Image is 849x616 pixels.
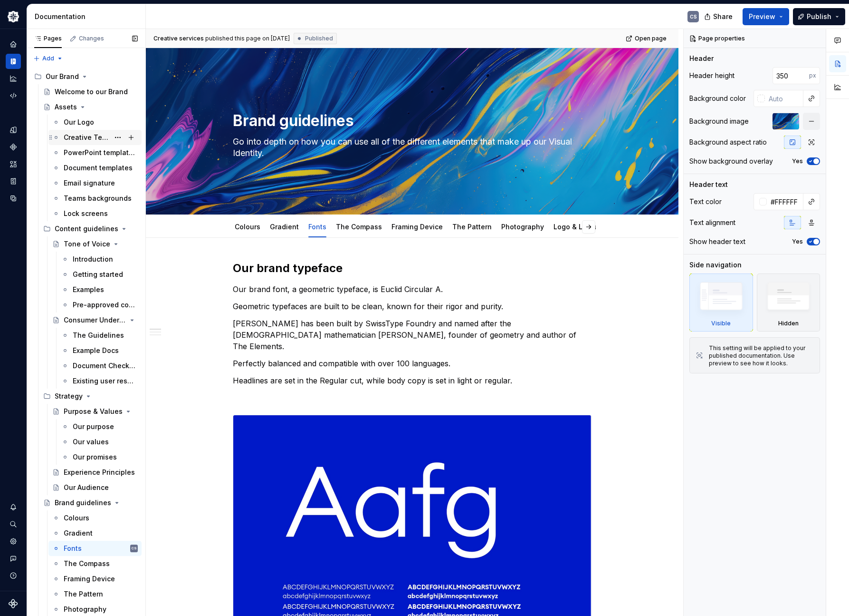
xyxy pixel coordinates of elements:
div: Gradient [64,528,93,538]
div: Header [689,54,714,63]
a: Lock screens [48,206,142,221]
a: Creative Templates look and feel [48,130,142,145]
div: Framing Device [64,574,115,584]
p: px [809,72,816,79]
button: Add [30,52,66,65]
svg: Supernova Logo [9,599,18,608]
div: Visible [711,320,731,327]
textarea: Brand guidelines [231,109,590,132]
div: Visible [689,274,753,332]
a: Existing user research [57,373,142,389]
button: Preview [743,8,789,25]
div: Photography [497,216,548,236]
p: [PERSON_NAME] has been built by SwissType Foundry and named after the [DEMOGRAPHIC_DATA] mathemat... [233,318,592,352]
span: Add [42,55,54,62]
div: Pre-approved copy [73,300,136,310]
button: Search ⌘K [6,517,21,532]
div: Our Logo [64,117,94,127]
span: Preview [749,12,775,21]
a: Gradient [48,526,142,541]
a: Example Docs [57,343,142,358]
a: Our purpose [57,419,142,434]
a: The Pattern [452,223,492,231]
div: Consumer Understanding [64,315,126,325]
div: Examples [73,285,104,294]
a: The Compass [336,223,382,231]
div: Content guidelines [55,224,118,234]
a: Our values [57,434,142,450]
div: Show header text [689,237,745,246]
a: Our Audience [48,480,142,495]
a: Introduction [57,252,142,267]
button: Contact support [6,551,21,566]
a: Assets [39,99,142,115]
a: Fonts [308,223,326,231]
a: Home [6,37,21,52]
a: Getting started [57,267,142,282]
div: Logo & Lockup [550,216,607,236]
div: Our purpose [73,422,114,431]
div: Email signature [64,178,115,188]
div: Header height [689,71,735,80]
button: Share [699,8,739,25]
a: Design tokens [6,122,21,137]
h2: Our brand typeface [233,261,592,276]
div: CS [132,544,137,553]
div: Our Audience [64,483,109,492]
div: Hidden [757,274,820,332]
div: Changes [79,35,104,42]
a: Tone of Voice [48,236,142,252]
div: Pages [34,35,62,42]
div: Creative Templates look and feel [64,133,109,142]
a: Logo & Lockup [553,223,603,231]
div: Show background overlay [689,156,773,166]
div: Fonts [305,216,330,236]
a: Welcome to our Brand [39,84,142,99]
a: Storybook stories [6,174,21,189]
div: Text color [689,197,722,206]
div: The Pattern [448,216,496,236]
div: Tone of Voice [64,239,110,249]
a: The Compass [48,556,142,571]
div: Background image [689,117,749,126]
div: The Guidelines [73,331,124,340]
div: Our values [73,437,109,447]
div: Colours [64,513,89,523]
div: Strategy [55,391,83,401]
div: Gradient [266,216,303,236]
div: Header text [689,180,728,189]
a: Document Checklist [57,358,142,373]
a: Teams backgrounds [48,191,142,206]
a: Assets [6,156,21,172]
div: Purpose & Values [64,407,123,416]
div: Teams backgrounds [64,194,132,203]
a: Photography [501,223,544,231]
a: The Pattern [48,587,142,602]
div: Existing user research [73,376,136,386]
a: Documentation [6,54,21,69]
div: Framing Device [388,216,447,236]
div: Content guidelines [39,221,142,236]
a: Data sources [6,191,21,206]
a: Our promises [57,450,142,465]
div: Our promises [73,452,117,462]
div: Colours [231,216,264,236]
div: PowerPoint templates [64,148,136,157]
span: Open page [635,35,667,42]
a: Open page [623,32,671,45]
textarea: Go into depth on how you can use all of the different elements that make up our Visual Identity. [231,134,590,161]
p: Geometric typefaces are built to be clean, known for their rigor and purity. [233,301,592,312]
a: Gradient [270,223,299,231]
input: Auto [767,193,803,210]
input: Auto [773,67,809,84]
div: Document Checklist [73,361,136,371]
label: Yes [792,157,803,165]
div: The Compass [332,216,386,236]
p: Our brand font, a geometric typeface, is Euclid Circular A. [233,284,592,295]
button: Notifications [6,499,21,515]
a: Components [6,139,21,155]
